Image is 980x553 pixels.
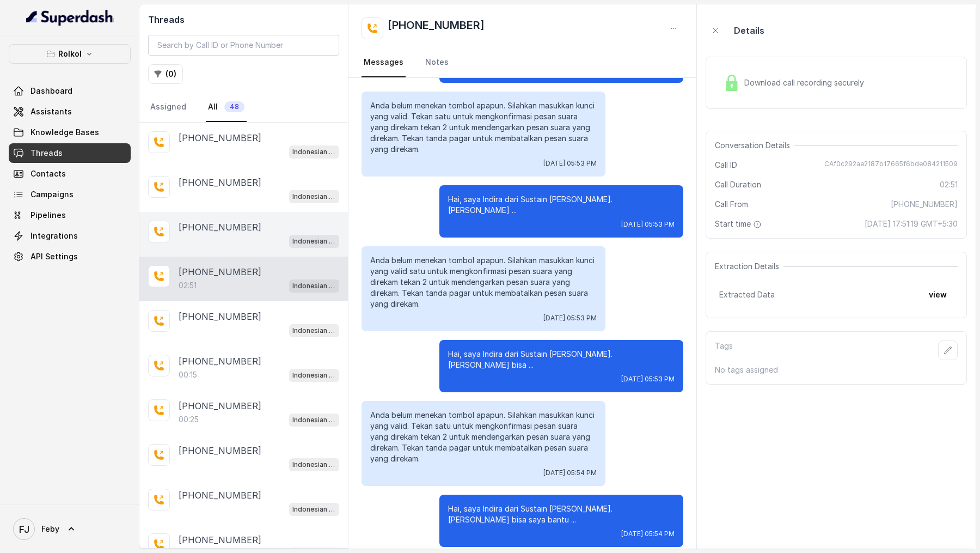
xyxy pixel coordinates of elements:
[179,265,261,278] p: [PHONE_NUMBER]
[621,530,675,538] span: [DATE] 05:54 PM
[179,414,199,425] p: 00:25
[9,102,131,121] a: Assistants
[292,147,336,157] p: Indonesian Assistant
[148,93,339,122] nav: Tabs
[179,444,261,457] p: [PHONE_NUMBER]
[179,489,261,502] p: [PHONE_NUMBER]
[292,191,336,202] p: Indonesian Assistant
[744,77,868,88] span: Download call recording securely
[9,123,131,142] a: Knowledge Bases
[179,176,261,189] p: [PHONE_NUMBER]
[715,261,783,272] span: Extraction Details
[30,210,66,221] span: Pipelines
[362,48,406,77] a: Messages
[179,221,261,234] p: [PHONE_NUMBER]
[19,524,29,535] text: FJ
[370,100,597,155] p: Anda belum menekan tombol apapun. Silahkan masukkan kunci yang valid. Tekan satu untuk mengkonfir...
[543,314,597,323] span: [DATE] 05:53 PM
[30,127,99,138] span: Knowledge Bases
[715,218,764,229] span: Start time
[9,44,131,64] button: Rolkol
[9,164,131,184] a: Contacts
[922,285,953,305] button: view
[179,310,261,323] p: [PHONE_NUMBER]
[30,168,66,179] span: Contacts
[724,75,740,91] img: Lock Icon
[292,236,336,247] p: Indonesian Assistant
[179,369,197,380] p: 00:15
[715,341,733,360] p: Tags
[865,218,958,229] span: [DATE] 17:51:19 GMT+5:30
[224,101,244,112] span: 48
[9,81,131,101] a: Dashboard
[9,514,131,544] a: Feby
[30,251,78,262] span: API Settings
[543,469,597,477] span: [DATE] 05:54 PM
[940,179,958,190] span: 02:51
[388,17,485,39] h2: [PHONE_NUMBER]
[448,349,675,370] p: Hai, saya Indira dari Sustain [PERSON_NAME]. [PERSON_NAME] bisa ...
[621,220,675,229] span: [DATE] 05:53 PM
[179,355,261,368] p: [PHONE_NUMBER]
[179,280,197,291] p: 02:51
[715,199,748,210] span: Call From
[292,504,336,515] p: Indonesian Assistant
[621,375,675,384] span: [DATE] 05:53 PM
[891,199,958,210] span: [PHONE_NUMBER]
[9,185,131,204] a: Campaigns
[30,86,72,96] span: Dashboard
[9,143,131,163] a: Threads
[58,47,82,60] p: Rolkol
[30,230,78,241] span: Integrations
[370,410,597,464] p: Anda belum menekan tombol apapun. Silahkan masukkan kunci yang valid. Tekan satu untuk mengkonfir...
[292,459,336,470] p: Indonesian Assistant
[292,325,336,336] p: Indonesian Assistant
[543,159,597,168] span: [DATE] 05:53 PM
[448,503,675,525] p: Hai, saya Indira dari Sustain [PERSON_NAME]. [PERSON_NAME] bisa saya bantu ...
[9,205,131,225] a: Pipelines
[824,160,958,171] span: CAf0c292ae2187b17665f6bde084211509
[179,399,261,412] p: [PHONE_NUMBER]
[30,106,72,117] span: Assistants
[448,194,675,216] p: Hai, saya Indira dari Sustain [PERSON_NAME]. [PERSON_NAME] ...
[179,131,261,144] p: [PHONE_NUMBER]
[715,364,958,375] p: No tags assigned
[715,179,761,190] span: Call Duration
[292,370,336,381] p: Indonesian Assistant
[734,24,764,37] p: Details
[292,281,336,291] p: Indonesian Assistant
[423,48,451,77] a: Notes
[148,93,188,122] a: Assigned
[9,226,131,246] a: Integrations
[9,247,131,266] a: API Settings
[715,160,737,171] span: Call ID
[26,9,114,26] img: light.svg
[206,93,247,122] a: All48
[148,64,183,84] button: (0)
[30,189,73,200] span: Campaigns
[148,13,339,26] h2: Threads
[148,35,339,56] input: Search by Call ID or Phone Number
[362,48,683,77] nav: Tabs
[719,289,775,300] span: Extracted Data
[292,415,336,426] p: Indonesian Assistant
[30,148,63,159] span: Threads
[41,524,59,534] span: Feby
[715,140,794,151] span: Conversation Details
[179,533,261,546] p: [PHONE_NUMBER]
[370,255,597,309] p: Anda belum menekan tombol apapun. Silahkan masukkan kunci yang valid satu untuk mengkonfirmasi pe...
